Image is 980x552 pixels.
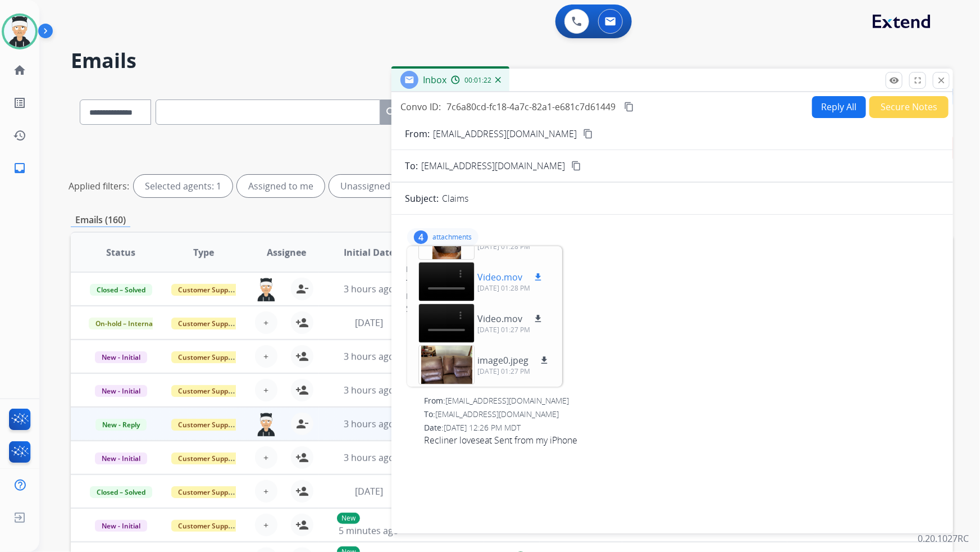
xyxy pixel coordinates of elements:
span: Customer Support [171,453,244,464]
span: Customer Support [171,284,244,296]
mat-icon: person_add [295,518,309,532]
span: 5 minutes ago [339,524,399,537]
p: Video.mov [477,270,522,284]
div: Assigned to me [237,175,325,197]
span: 3 hours ago [344,451,394,464]
p: [EMAIL_ADDRESS][DOMAIN_NAME] [433,127,577,141]
mat-icon: person_add [295,485,309,498]
span: 3 hours ago [344,384,394,396]
p: Subject: [405,192,439,205]
span: Type [193,246,214,259]
button: + [255,480,277,503]
span: Customer Support [171,486,244,498]
p: From: [405,127,430,141]
span: + [263,485,268,498]
p: Video.mov [477,312,522,325]
span: [DATE] [355,316,383,329]
div: Unassigned [329,175,402,197]
div: From: [424,395,938,406]
img: avatar [4,16,35,47]
span: Closed – Solved [90,486,152,498]
span: New - Reply [95,419,147,431]
span: New - Initial [95,385,147,397]
h2: Emails [71,49,953,72]
span: 7c6a80cd-fc18-4a7c-82a1-e681c7d61449 [446,101,616,113]
div: From: [406,264,938,275]
mat-icon: fullscreen [913,75,923,85]
span: 00:01:22 [464,76,491,85]
p: Claims [442,192,468,205]
button: Secure Notes [869,96,949,118]
span: Status [106,246,135,259]
p: To: [405,159,418,173]
span: [DATE] 12:26 PM MDT [444,422,521,433]
span: [DATE] [355,485,383,497]
span: New - Initial [95,520,147,532]
mat-icon: home [13,64,26,77]
p: Emails (160) [71,213,130,227]
p: attachments [432,233,472,242]
mat-icon: download [533,272,543,282]
button: + [255,379,277,401]
span: [EMAIL_ADDRESS][DOMAIN_NAME] [445,395,569,406]
div: Date: [406,291,938,302]
mat-icon: content_copy [624,102,634,112]
mat-icon: history [13,129,26,142]
span: [EMAIL_ADDRESS][DOMAIN_NAME] [435,409,559,419]
button: Reply All [812,96,866,118]
mat-icon: close [936,75,946,85]
div: To: [406,277,938,288]
p: Convo ID: [400,100,441,114]
mat-icon: download [539,355,549,365]
mat-icon: remove_red_eye [889,75,899,85]
button: + [255,345,277,368]
p: 0.20.1027RC [918,532,969,545]
span: 3 hours ago [344,418,394,430]
span: Initial Date [344,246,394,259]
img: agent-avatar [255,278,277,301]
mat-icon: person_add [295,383,309,397]
mat-icon: person_remove [295,282,309,296]
span: + [263,316,268,329]
div: Date: [424,422,938,433]
span: Customer Support [171,318,244,329]
span: + [263,451,268,464]
span: Recliner loveseat Sent from my iPhone [424,433,938,447]
span: New - Initial [95,453,147,464]
div: From: [415,329,938,341]
mat-icon: person_add [295,451,309,464]
span: 3 hours ago [344,350,394,363]
span: Customer Support [171,351,244,363]
span: + [263,383,268,397]
span: Recliner sofa Sent from my iPhon [415,368,938,381]
mat-icon: search [385,106,398,119]
span: Closed – Solved [90,284,152,296]
div: To: [424,409,938,420]
span: + [263,518,268,532]
p: [DATE] 01:27 PM [477,325,545,334]
span: Single recliner Sent from my iPhon [406,302,938,315]
span: Assignee [267,246,306,259]
span: [EMAIL_ADDRESS][DOMAIN_NAME] [421,159,565,173]
mat-icon: content_copy [583,129,593,139]
mat-icon: person_add [295,350,309,363]
span: Customer Support [171,520,244,532]
p: [DATE] 01:28 PM [477,284,545,293]
p: Applied filters: [69,179,129,193]
div: Selected agents: 1 [134,175,233,197]
span: 3 hours ago [344,283,394,295]
img: agent-avatar [255,413,277,436]
p: New [337,513,360,524]
span: Customer Support [171,419,244,431]
div: 4 [414,230,428,244]
span: Inbox [423,74,446,86]
mat-icon: download [533,314,543,324]
button: + [255,311,277,334]
p: image0.jpeg [477,354,528,367]
div: To: [415,343,938,354]
mat-icon: inbox [13,161,26,175]
button: + [255,514,277,536]
mat-icon: person_add [295,316,309,329]
span: New - Initial [95,351,147,363]
span: Customer Support [171,385,244,397]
